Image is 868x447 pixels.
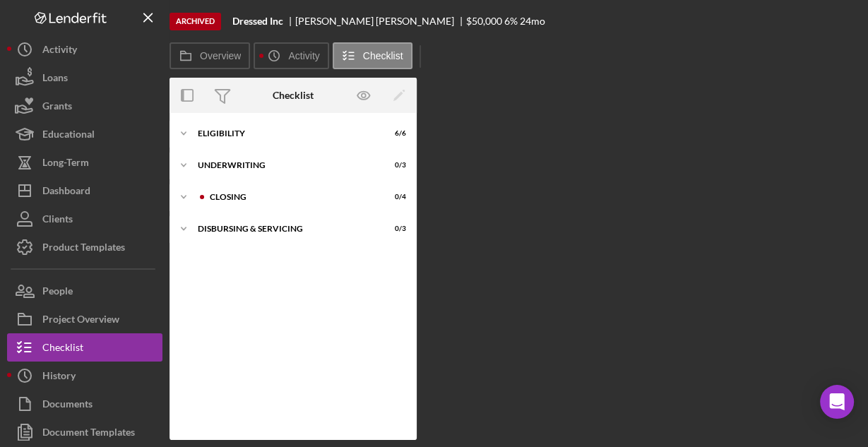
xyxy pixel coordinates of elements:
button: History [7,362,162,390]
div: Eligibility [198,129,371,138]
div: 0 / 3 [381,161,406,169]
div: Grants [42,92,72,124]
button: Document Templates [7,418,162,446]
div: 6 / 6 [381,129,406,138]
div: Checklist [273,90,314,101]
div: $50,000 [466,16,502,27]
div: Archived [170,13,221,30]
button: Long-Term [7,148,162,177]
div: [PERSON_NAME] [PERSON_NAME] [295,16,466,27]
div: Closing [210,193,371,201]
label: Overview [200,50,241,61]
button: Loans [7,64,162,92]
div: 0 / 4 [381,193,406,201]
div: Open Intercom Messenger [820,385,854,419]
button: Dashboard [7,177,162,205]
div: Loans [42,64,68,95]
button: Product Templates [7,233,162,261]
b: Dressed Inc [232,16,283,27]
div: Educational [42,120,95,152]
div: Underwriting [198,161,371,169]
div: Checklist [42,333,83,365]
div: Project Overview [42,305,119,337]
div: People [42,277,73,309]
div: Activity [42,35,77,67]
button: Activity [254,42,328,69]
div: Dashboard [42,177,90,208]
div: History [42,362,76,393]
button: Overview [170,42,250,69]
div: 24 mo [520,16,545,27]
button: Documents [7,390,162,418]
label: Checklist [363,50,403,61]
div: Long-Term [42,148,89,180]
button: Checklist [333,42,412,69]
button: Grants [7,92,162,120]
div: 0 / 3 [381,225,406,233]
div: 6 % [504,16,518,27]
button: Project Overview [7,305,162,333]
button: Educational [7,120,162,148]
button: People [7,277,162,305]
div: Clients [42,205,73,237]
div: Documents [42,390,93,422]
div: Product Templates [42,233,125,265]
button: Checklist [7,333,162,362]
div: Disbursing & Servicing [198,225,371,233]
button: Clients [7,205,162,233]
button: Activity [7,35,162,64]
label: Activity [288,50,319,61]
